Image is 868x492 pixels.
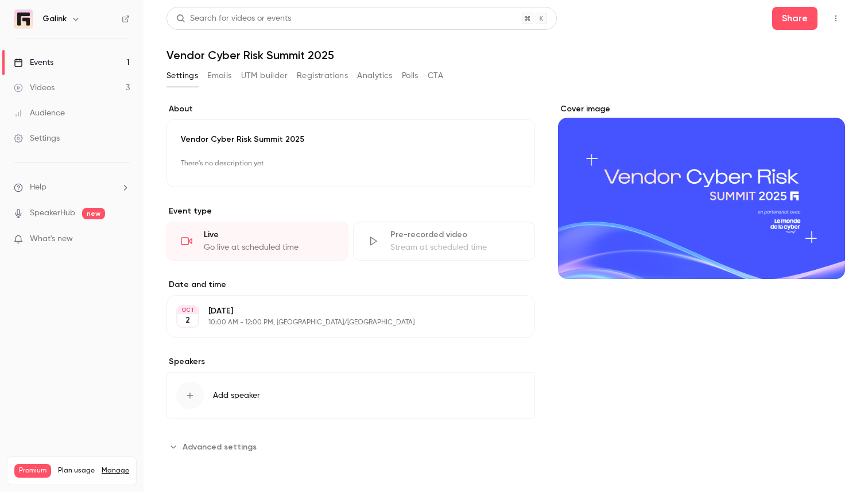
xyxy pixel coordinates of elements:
button: UTM builder [241,67,288,85]
div: Search for videos or events [176,13,291,25]
button: Registrations [297,67,348,85]
div: Events [14,57,53,68]
section: Cover image [558,103,845,279]
span: Add speaker [213,390,260,401]
label: Speakers [166,356,535,367]
div: LiveGo live at scheduled time [166,222,348,261]
a: SpeakerHub [30,207,75,219]
span: Plan usage [58,466,95,475]
div: Videos [14,82,55,94]
img: Galink [14,10,33,28]
div: Go live at scheduled time [204,242,334,253]
button: Share [772,7,817,30]
span: What's new [30,233,73,245]
label: Cover image [558,103,845,115]
h1: Vendor Cyber Risk Summit 2025 [166,48,845,62]
button: Analytics [357,67,393,85]
div: OCT [177,306,198,314]
div: Audience [14,107,65,119]
button: Advanced settings [166,437,263,456]
p: Vendor Cyber Risk Summit 2025 [181,134,521,145]
p: Event type [166,206,535,217]
li: help-dropdown-opener [14,181,130,193]
span: Advanced settings [183,441,257,453]
p: There's no description yet [181,154,521,173]
label: About [166,103,535,115]
div: Stream at scheduled time [390,242,521,253]
div: Settings [14,133,60,144]
button: CTA [428,67,443,85]
div: Pre-recorded video [390,229,521,241]
h6: Galink [42,13,67,25]
span: Premium [14,464,51,478]
span: new [82,208,105,219]
a: Manage [102,466,129,475]
button: Emails [207,67,231,85]
button: Polls [402,67,418,85]
div: Pre-recorded videoStream at scheduled time [353,222,535,261]
p: [DATE] [208,305,474,317]
button: Settings [166,67,198,85]
p: 2 [185,315,190,326]
label: Date and time [166,279,535,290]
section: Advanced settings [166,437,535,456]
button: Add speaker [166,372,535,419]
p: 10:00 AM - 12:00 PM, [GEOGRAPHIC_DATA]/[GEOGRAPHIC_DATA] [208,318,474,327]
div: Live [204,229,334,241]
span: Help [30,181,46,193]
